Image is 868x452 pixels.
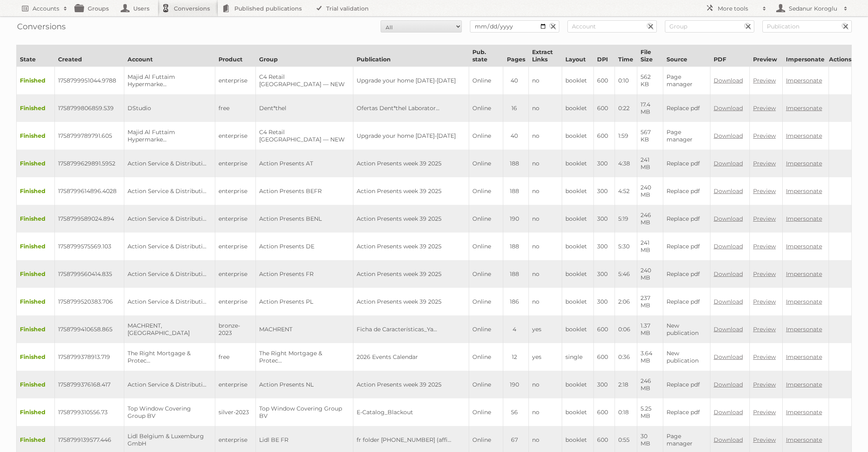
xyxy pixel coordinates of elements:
[637,205,663,233] td: 246 MB
[562,315,594,343] td: booklet
[17,233,55,260] td: Finished
[503,94,529,122] td: 16
[215,233,256,260] td: enterprise
[594,233,615,260] td: 300
[753,436,776,443] a: Preview
[753,187,776,195] a: Preview
[714,104,743,112] a: Download
[718,4,758,13] h2: More tools
[256,94,353,122] td: Dent*thel
[353,67,469,95] td: Upgrade your home [DATE]-[DATE]
[353,122,469,150] td: Upgrade your home [DATE]-[DATE]
[663,122,710,150] td: Page manager
[637,315,663,343] td: 1.37 MB
[256,343,353,371] td: The Right Mortgage & Protec...
[562,122,594,150] td: booklet
[786,381,822,388] a: Impersonate
[256,150,353,177] td: Action Presents AT
[714,77,743,84] a: Download
[714,436,743,443] a: Download
[215,94,256,122] td: free
[124,343,215,371] td: The Right Mortgage & Protec...
[663,67,710,95] td: Page manager
[753,104,776,112] a: Preview
[594,398,615,426] td: 600
[256,288,353,315] td: Action Presents PL
[529,67,562,95] td: no
[469,94,503,122] td: Online
[615,315,637,343] td: 0:06
[786,409,822,416] a: Impersonate
[710,45,749,67] th: PDF
[839,20,851,33] input: Search
[786,104,822,112] a: Impersonate
[55,45,124,67] th: Created
[615,67,637,95] td: 0:10
[215,371,256,398] td: enterprise
[124,233,215,260] td: Action Service & Distributi...
[17,205,55,233] td: Finished
[503,315,529,343] td: 4
[562,398,594,426] td: booklet
[256,233,353,260] td: Action Presents DE
[529,150,562,177] td: no
[353,94,469,122] td: Ofertas Dent*thel Laborator...
[562,343,594,371] td: single
[529,233,562,260] td: no
[529,94,562,122] td: no
[353,288,469,315] td: Action Presents week 39 2025
[594,122,615,150] td: 600
[637,67,663,95] td: 562 KB
[17,398,55,426] td: Finished
[256,122,353,150] td: C4 Retail [GEOGRAPHIC_DATA] — NEW
[663,45,710,67] th: Source
[529,398,562,426] td: no
[562,94,594,122] td: booklet
[637,233,663,260] td: 241 MB
[742,20,754,33] input: Search
[215,45,256,67] th: Product
[753,298,776,305] a: Preview
[17,315,55,343] td: Finished
[714,132,743,139] a: Download
[124,205,215,233] td: Action Service & Distributi...
[663,371,710,398] td: Replace pdf
[58,77,116,84] span: 1758799951044.9788
[529,315,562,343] td: yes
[637,94,663,122] td: 17.4 MB
[762,20,852,33] input: Publication
[714,270,743,278] a: Download
[594,343,615,371] td: 600
[503,67,529,95] td: 40
[469,260,503,288] td: Online
[17,343,55,371] td: Finished
[714,187,743,195] a: Download
[124,315,215,343] td: MACHRENT, [GEOGRAPHIC_DATA]
[469,343,503,371] td: Online
[714,326,743,333] a: Download
[753,409,776,416] a: Preview
[353,177,469,205] td: Action Presents week 39 2025
[215,67,256,95] td: enterprise
[124,122,215,150] td: Majid Al Futtaim Hypermarke...
[32,4,59,13] h2: Accounts
[17,371,55,398] td: Finished
[124,177,215,205] td: Action Service & Distributi...
[353,150,469,177] td: Action Presents week 39 2025
[753,381,776,388] a: Preview
[503,150,529,177] td: 188
[17,260,55,288] td: Finished
[663,94,710,122] td: Replace pdf
[663,315,710,343] td: New publication
[256,177,353,205] td: Action Presents BEFR
[594,45,615,67] th: DPI
[753,77,776,84] a: Preview
[663,260,710,288] td: Replace pdf
[503,343,529,371] td: 12
[256,398,353,426] td: Top Window Covering Group BV
[594,205,615,233] td: 300
[637,288,663,315] td: 237 MB
[665,20,754,33] input: Group
[503,288,529,315] td: 186
[503,260,529,288] td: 188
